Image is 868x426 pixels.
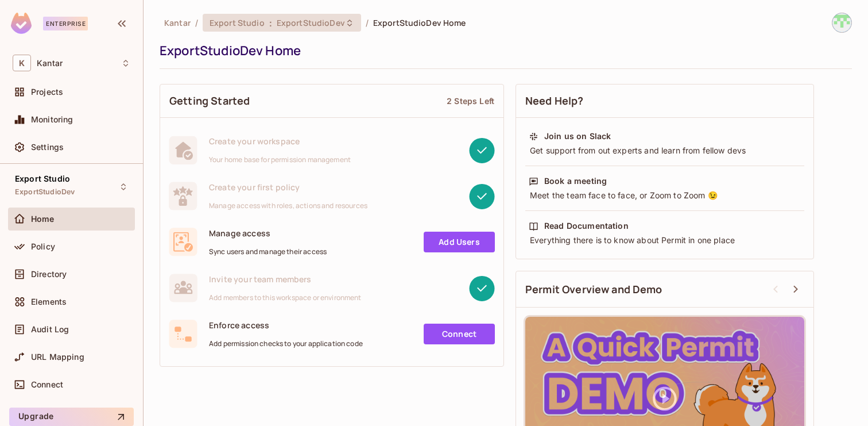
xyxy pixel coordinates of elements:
span: Sync users and manage their access [209,247,327,256]
span: Invite your team members [209,274,362,285]
li: / [366,17,369,28]
span: Your home base for permission management [209,155,351,164]
img: SReyMgAAAABJRU5ErkJggg== [11,13,32,34]
span: Permit Overview and Demo [525,282,662,297]
span: Connect [31,380,63,389]
span: Workspace: Kantar [37,59,63,68]
div: Join us on Slack [544,131,611,142]
span: Settings [31,143,64,152]
div: Book a meeting [544,175,607,187]
span: Create your first policy [209,182,367,193]
span: Manage access [209,228,327,239]
span: Home [31,214,55,224]
span: the active workspace [164,17,191,28]
a: Add Users [424,232,495,252]
a: Connect [424,324,495,344]
span: Getting Started [169,94,250,108]
span: K [13,55,31,71]
span: Monitoring [31,115,73,124]
span: : [269,18,273,28]
span: URL Mapping [31,352,84,362]
span: Audit Log [31,325,69,334]
span: Add permission checks to your application code [209,339,363,348]
span: Projects [31,87,63,97]
div: Meet the team face to face, or Zoom to Zoom 😉 [529,190,801,201]
span: Export Studio [210,17,265,28]
span: Directory [31,270,67,279]
span: Create your workspace [209,136,351,147]
span: ExportStudioDev [15,187,75,197]
span: Manage access with roles, actions and resources [209,201,367,210]
span: Policy [31,242,55,251]
div: 2 Steps Left [447,95,494,106]
span: Need Help? [525,94,584,108]
li: / [195,17,198,28]
button: Upgrade [9,408,134,426]
span: Enforce access [209,320,363,331]
span: ExportStudioDev [277,17,345,28]
div: Read Documentation [544,220,629,232]
div: ExportStudioDev Home [160,42,846,59]
img: Devesh.Kumar@Kantar.com [832,13,851,32]
span: Add members to this workspace or environment [209,293,362,302]
div: Get support from out experts and learn from fellow devs [529,145,801,156]
span: Export Studio [15,174,70,183]
span: Elements [31,297,67,306]
div: Enterprise [43,17,88,30]
span: ExportStudioDev Home [373,17,466,28]
div: Everything there is to know about Permit in one place [529,235,801,246]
